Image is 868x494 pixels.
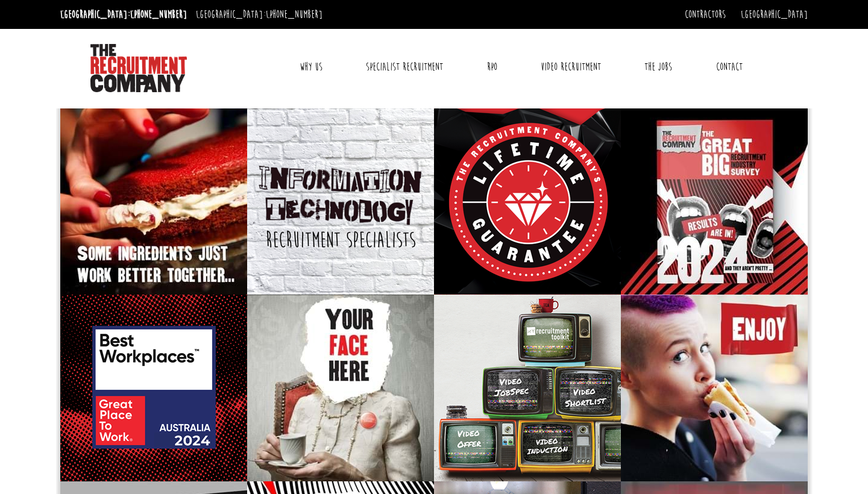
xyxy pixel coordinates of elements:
[532,52,610,82] a: Video Recruitment
[685,8,726,21] a: Contractors
[90,44,187,92] img: The Recruitment Company
[193,5,325,24] li: [GEOGRAPHIC_DATA]:
[291,52,332,82] a: Why Us
[707,52,752,82] a: Contact
[57,5,190,24] li: [GEOGRAPHIC_DATA]:
[266,8,322,21] a: [PHONE_NUMBER]
[635,52,681,82] a: The Jobs
[478,52,506,82] a: RPO
[130,8,187,21] a: [PHONE_NUMBER]
[357,52,452,82] a: Specialist Recruitment
[741,8,808,21] a: [GEOGRAPHIC_DATA]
